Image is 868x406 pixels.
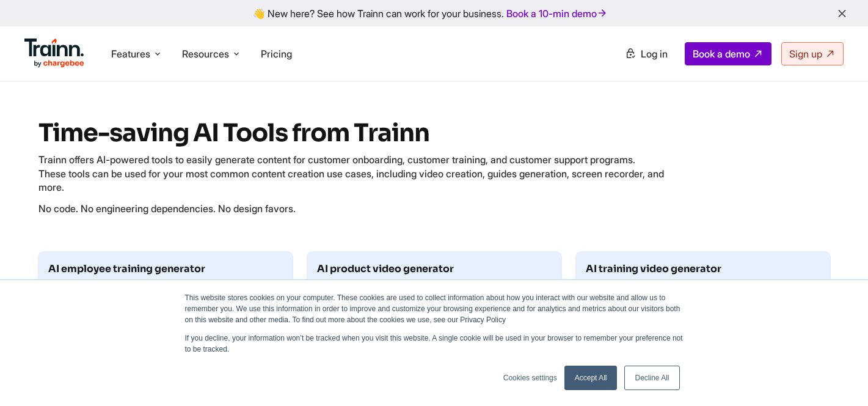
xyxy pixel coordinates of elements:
span: Features [111,47,150,61]
span: Resources [182,47,229,61]
h6: AI product video generator [317,262,552,276]
a: Book a 10-min demo [504,5,610,22]
h1: Time-saving AI Tools from Trainn [38,119,830,148]
a: Book a demo [685,42,771,65]
a: Log in [618,43,675,65]
iframe: Chat Widget [807,347,868,406]
img: Trainn Logo [24,39,84,68]
a: AI training video generator Let me introduce you to Trainn's AI Training Video Generator, a remar... [576,252,830,325]
div: 👋 New here? See how Trainn can work for your business. [7,7,861,19]
a: Cookies settings [503,372,557,383]
p: Let me introduce you to Trainn's AI Training Video Generator, a remarkable and easy tool that wil... [586,279,820,315]
a: Decline All [624,366,679,390]
a: AI product video generator Trainn’s AI product video generator is more than just a tool; it's a r... [307,252,561,325]
p: This website stores cookies on your computer. These cookies are used to collect information about... [185,292,684,325]
p: If you decline, your information won’t be tracked when you visit this website. A single cookie wi... [185,333,684,355]
a: AI employee training generator Introducing [PERSON_NAME]’s AI Employee Training Generator – a rev... [38,252,293,325]
span: Log in [641,48,668,60]
p: Introducing [PERSON_NAME]’s AI Employee Training Generator – a revolutionary tool designed to tra... [48,279,283,315]
p: Trainn offers AI-powered tools to easily generate content for customer onboarding, customer train... [38,153,664,194]
p: Trainn’s AI product video generator is more than just a tool; it's a revolutionary technology tha... [317,279,552,315]
a: Pricing [261,48,292,60]
h6: AI training video generator [586,262,820,276]
a: Accept All [564,366,618,390]
span: Sign up [789,48,822,60]
span: Book a demo [693,48,750,60]
a: Sign up [781,42,844,65]
h6: AI employee training generator [48,262,283,276]
p: No code. No engineering dependencies. No design favors. [38,202,664,215]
